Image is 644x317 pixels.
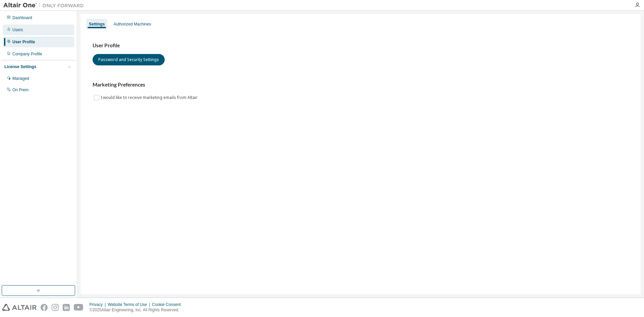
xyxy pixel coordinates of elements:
div: Dashboard [12,15,32,20]
div: Settings [89,21,105,27]
div: Company Profile [12,51,42,57]
p: © 2025 Altair Engineering, Inc. All Rights Reserved. [90,307,185,313]
div: User Profile [12,39,35,45]
img: altair_logo.svg [2,304,37,311]
img: linkedin.svg [63,304,70,311]
div: Authorized Machines [113,21,151,27]
img: youtube.svg [74,304,84,311]
h3: Marketing Preferences [93,82,629,88]
div: Privacy [90,302,108,307]
div: Cookie Consent [152,302,184,307]
div: On Prem [12,87,29,93]
button: Password and Security Settings [93,54,165,65]
img: Altair One [3,2,87,9]
div: Users [12,27,23,33]
div: Website Terms of Use [108,302,152,307]
img: facebook.svg [41,304,48,311]
label: I would like to receive marketing emails from Altair [101,94,199,102]
img: instagram.svg [52,304,59,311]
div: Managed [12,76,29,81]
h3: User Profile [93,42,629,49]
div: License Settings [4,64,36,69]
